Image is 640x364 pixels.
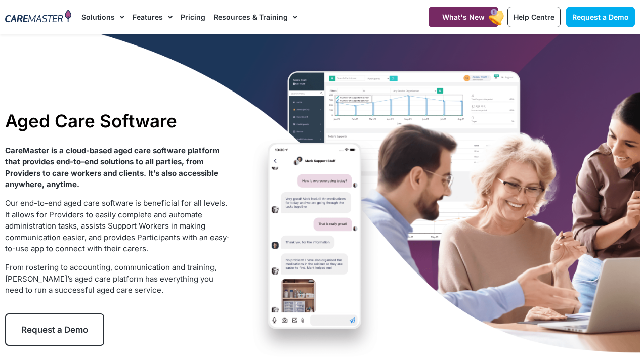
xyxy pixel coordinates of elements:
strong: CareMaster is a cloud-based aged care software platform that provides end-to-end solutions to all... [5,146,220,190]
span: Request a Demo [572,13,629,21]
span: Help Centre [514,13,554,21]
img: CareMaster Logo [5,10,71,24]
span: From rostering to accounting, communication and training, [PERSON_NAME]’s aged care platform has ... [5,262,217,295]
a: Help Centre [507,7,561,27]
span: What's New [442,13,485,21]
a: Request a Demo [566,7,635,27]
a: What's New [429,7,498,27]
span: Request a Demo [21,325,88,335]
h1: Aged Care Software [5,110,232,131]
span: Our end-to-end aged care software is beneficial for all levels. It allows for Providers to easily... [5,198,230,253]
a: Request a Demo [5,313,104,346]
